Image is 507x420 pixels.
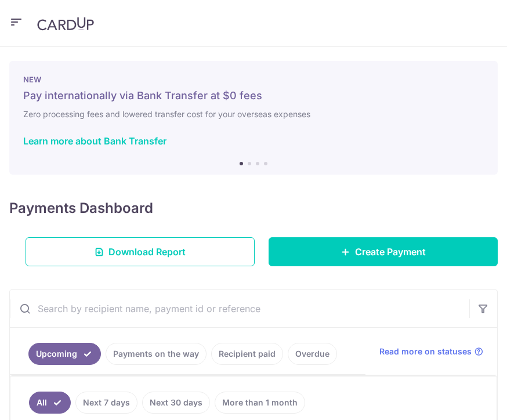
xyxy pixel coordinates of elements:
[106,343,207,365] a: Payments on the way
[379,346,483,357] a: Read more on statuses
[29,392,71,414] a: All
[9,198,153,219] h4: Payments Dashboard
[28,343,101,365] a: Upcoming
[142,392,210,414] a: Next 30 days
[355,245,426,259] span: Create Payment
[26,237,255,266] a: Download Report
[23,107,484,121] h6: Zero processing fees and lowered transfer cost for your overseas expenses
[23,89,484,103] h5: Pay internationally via Bank Transfer at $0 fees
[379,346,472,357] span: Read more on statuses
[108,245,186,259] span: Download Report
[75,392,137,414] a: Next 7 days
[10,290,469,327] input: Search by recipient name, payment id or reference
[215,392,305,414] a: More than 1 month
[288,343,337,365] a: Overdue
[211,343,283,365] a: Recipient paid
[37,17,94,31] img: CardUp
[269,237,498,266] a: Create Payment
[23,75,484,84] p: NEW
[23,135,166,147] a: Learn more about Bank Transfer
